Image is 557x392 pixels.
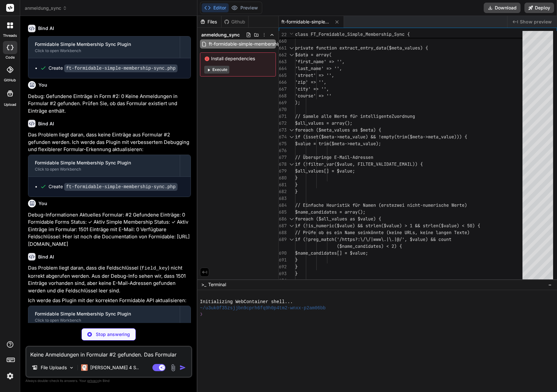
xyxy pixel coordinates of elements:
div: 678 [279,161,287,168]
span: IDATE_EMAIL)) { [384,161,423,167]
div: Create [49,65,178,72]
p: Stop answering [96,331,130,338]
button: Editor [202,3,229,12]
div: 672 [279,120,287,127]
span: 'first_name' => '', [295,59,345,64]
label: Upload [4,102,16,107]
div: 670 [279,106,287,113]
div: 683 [279,195,287,202]
button: − [547,279,553,290]
span: 'city' => '', [295,86,329,92]
span: 'last_name' => '', [295,65,342,71]
div: 665 [279,72,287,79]
div: 674 [279,133,287,140]
span: ❯ [200,311,203,317]
div: 662 [279,51,287,58]
button: Formidable Simple Membership Sync PluginClick to open Workbench [28,155,180,176]
h6: Bind AI [38,254,54,260]
p: Das Problem liegt daran, dass die Feldschlüssel ( ) nicht korrekt abgerufen werden. Aus der Debug... [28,264,191,294]
p: File Uploads [41,364,67,371]
span: könnte (keine URLs, keine langen Texte) [368,230,470,235]
span: 'zip' => '', [295,79,326,85]
div: 675 [279,140,287,147]
div: Click to collapse the range. [287,51,296,58]
div: Click to collapse the range. [287,236,296,243]
span: ft-formidable-simple-membership-sync.php [208,40,303,48]
div: 694 [279,277,287,284]
img: Pick Models [69,365,74,371]
h6: Bind AI [38,25,54,32]
div: 680 [279,175,287,181]
p: Always double-check its answers. Your in Bind [25,378,192,384]
p: Das Problem liegt daran, dass keine Einträge aus Formular #2 gefunden werden. Ich werde das Plugi... [28,131,191,153]
span: es) { [415,45,428,51]
span: } [295,271,298,276]
span: 'street' => '', [295,72,334,78]
div: Files [197,19,221,25]
div: 692 [279,263,287,270]
code: ft-formidable-simple-membership-sync.php [64,64,178,72]
span: $all_values[] = $value; [295,168,355,174]
button: Formidable Simple Membership Sync PluginClick to open Workbench [28,36,180,58]
span: if (!preg_match('/https?:\/\/|www\ [295,236,384,242]
h6: You [38,200,47,207]
div: 668 [279,92,287,99]
label: GitHub [4,77,16,83]
div: Click to collapse the range. [287,216,296,222]
span: } [295,189,298,194]
img: icon [179,364,186,371]
button: Deploy [524,3,554,13]
div: 689 [279,236,287,243]
div: 693 [279,270,287,277]
div: 677 [279,154,287,161]
div: Formidable Simple Membership Sync Plugin [35,41,173,48]
button: Formidable Simple Membership Sync PluginClick to open Workbench [28,306,180,328]
span: ~/u3uk0f35zsjjbn9cprh6fq9h0p4tm2-wnxx-p2am06bb [200,305,326,311]
button: Execute [204,66,229,74]
div: 690 [279,250,287,257]
span: (trim($meta->meta_value))) { [394,134,467,140]
div: 671 [279,113,287,120]
code: ft-formidable-simple-membership-sync.php [64,183,178,191]
div: Click to open Workbench [35,167,173,172]
span: privacy [87,379,99,383]
p: Debug-Informationen Aktuelles Formular: #2 Gefundene Einträge: 0 Formidable Forms Status: ✓ Aktiv... [28,211,191,248]
div: Click to collapse the range. [287,127,296,133]
div: 666 [279,79,287,86]
div: Github [221,19,248,25]
div: 660 [279,38,287,45]
span: class FT_Formidable_Simple_Membership_Sync { [295,31,410,37]
div: 669 [279,99,287,106]
div: 684 [279,202,287,209]
span: if (isset($meta->meta_value) && !empty [295,134,394,140]
div: Create [49,183,178,190]
span: foreach ($all_values as $value) { [295,216,381,222]
span: } [295,175,298,181]
span: $all_values = array(); [295,120,352,126]
span: // Einfache Heuristik für Namen (erste [295,202,394,208]
span: // Sammle alle Werte für intelligente [295,113,392,119]
label: code [6,55,15,60]
div: 661 [279,45,287,51]
span: if (!is_numeric($value) && strlen($val [295,223,394,229]
div: Click to collapse the range. [287,222,296,229]
div: 688 [279,229,287,236]
img: Claude 4 Sonnet [81,364,88,371]
span: ue) > 1 && strlen($value) < 50) { [394,223,480,229]
span: 'course' => '' [295,93,332,99]
div: 667 [279,86,287,92]
span: ($name_candidates) < 2) { [337,243,402,249]
div: 682 [279,188,287,195]
span: $value = trim($meta->meta_value); [295,141,381,147]
p: Ich werde das Plugin mit der korrekten Formidable API aktualisieren: [28,297,191,304]
span: ); [295,100,300,105]
div: 679 [279,168,287,175]
div: Formidable Simple Membership Sync Plugin [35,311,173,317]
img: attachment [169,364,177,371]
div: Formidable Simple Membership Sync Plugin [35,160,173,166]
span: anmeldung_sync [25,5,67,11]
span: .|\.|@/', $value) && count [384,236,451,242]
div: 676 [279,147,287,154]
span: Zuordnung [392,113,415,119]
span: foreach ($meta_values as $meta) { [295,127,381,133]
